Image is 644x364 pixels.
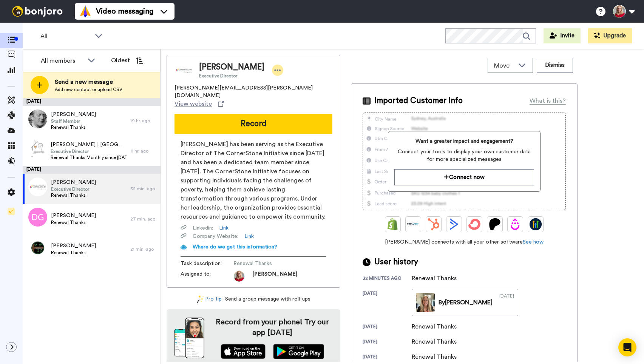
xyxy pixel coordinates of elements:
[412,322,457,331] div: Renewal Thanks
[193,224,213,232] span: Linkedin :
[374,256,418,268] span: User history
[51,111,96,118] span: [PERSON_NAME]
[363,275,412,283] div: 32 minutes ago
[618,338,636,356] div: Open Intercom Messenger
[8,208,15,215] img: Checklist.svg
[181,270,233,282] span: Assigned to:
[387,218,399,230] img: Shopify
[394,169,534,185] button: Connect now
[9,6,66,17] img: bj-logo-header-white.svg
[412,289,518,316] a: By[PERSON_NAME][DATE]
[28,238,47,257] img: 28a34a39-f08e-46dd-8c7e-d0b46465d3c1.jpg
[28,140,47,159] img: 42f2f0b6-c241-419a-8229-567da2344a34.jpg
[252,270,297,282] span: [PERSON_NAME]
[273,344,324,359] img: playstore
[23,166,161,174] div: [DATE]
[193,244,277,250] span: Where do we get this information?
[412,274,457,283] div: Renewal Thanks
[96,6,153,17] span: Video messaging
[523,239,544,245] a: See how
[51,141,127,148] span: [PERSON_NAME] | [GEOGRAPHIC_DATA]
[363,290,412,316] div: [DATE]
[588,28,632,43] button: Upgrade
[428,218,440,230] img: Hubspot
[130,118,157,124] div: 19 hr. ago
[28,177,47,196] img: c9e8ea71-10ec-4a4f-a683-11f62693d77a.png
[130,186,157,192] div: 32 min. ago
[233,260,305,267] span: Renewal Thanks
[55,86,122,93] span: Add new contact or upload CSV
[530,96,566,105] div: What is this?
[130,148,157,154] div: 11 hr. ago
[363,238,566,246] span: [PERSON_NAME] connects with all your other software
[363,354,412,361] div: [DATE]
[499,293,514,312] div: [DATE]
[51,124,96,130] span: Renewal Thanks
[363,339,412,346] div: [DATE]
[544,28,581,43] button: Invite
[374,95,463,106] span: Imported Customer Info
[199,73,264,79] span: Executive Director
[494,61,514,70] span: Move
[412,337,457,346] div: Renewal Thanks
[175,114,332,134] button: Record
[233,270,245,282] img: 57e76d74-6778-4c2c-bc34-184e1a48b970-1733258255.jpg
[51,154,127,160] span: Renewal Thanks Monthly since [DATE].
[40,32,91,41] span: All
[407,218,419,230] img: Ontraport
[174,318,204,358] img: download
[41,56,84,65] div: All members
[175,99,224,108] a: View website
[55,77,122,86] span: Send a new message
[175,84,332,99] span: [PERSON_NAME][EMAIL_ADDRESS][PERSON_NAME][DOMAIN_NAME]
[468,218,480,230] img: ConvertKit
[23,98,161,106] div: [DATE]
[167,295,340,303] div: - Send a group message with roll-ups
[489,218,501,230] img: Patreon
[394,137,534,145] span: Want a greater impact and engagement?
[448,218,460,230] img: ActiveCampaign
[197,295,204,303] img: magic-wand.svg
[51,219,96,225] span: Renewal Thanks
[130,246,157,252] div: 21 min. ago
[51,250,96,256] span: Renewal Thanks
[363,324,412,331] div: [DATE]
[28,110,47,128] img: 4e263b73-5d44-4500-bb22-83c9e6a01cac.jpg
[51,179,96,186] span: [PERSON_NAME]
[181,140,326,221] span: [PERSON_NAME] has been serving as the Executive Director of The CornerStone Initiative since [DAT...
[219,224,229,232] a: Link
[199,62,264,73] span: [PERSON_NAME]
[537,58,573,73] button: Dismiss
[212,317,333,338] h4: Record from your phone! Try our app [DATE]
[51,242,96,250] span: [PERSON_NAME]
[394,148,534,163] span: Connect your tools to display your own customer data for more specialized messages
[416,293,435,312] img: 80e81200-f89b-4ebe-a0f8-c8e685866d5d-thumb.jpg
[175,99,212,108] span: View website
[509,218,521,230] img: Drip
[181,260,233,267] span: Task description :
[28,208,47,227] img: dg.png
[130,216,157,222] div: 27 min. ago
[530,218,542,230] img: GoHighLevel
[412,352,457,361] div: Renewal Thanks
[197,295,222,303] a: Pro tip
[193,233,238,240] span: Company Website :
[439,298,493,307] div: By [PERSON_NAME]
[51,212,96,219] span: [PERSON_NAME]
[51,186,96,192] span: Executive Director
[175,61,193,80] img: Image of Debbi Akers
[51,148,127,154] span: Executive Director
[51,192,96,198] span: Renewal Thanks
[105,53,149,68] button: Oldest
[79,5,91,17] img: vm-color.svg
[244,233,254,240] a: Link
[221,344,266,359] img: appstore
[51,118,96,124] span: Staff Member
